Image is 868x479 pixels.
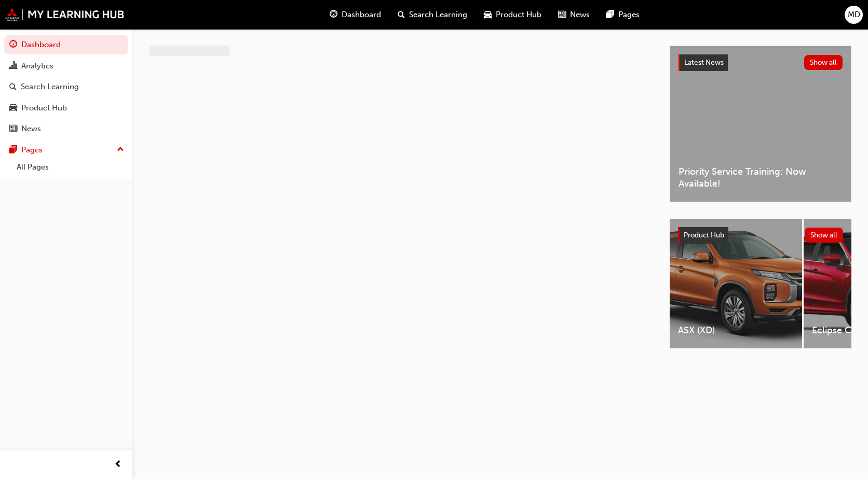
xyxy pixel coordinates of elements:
div: News [21,123,41,135]
span: chart-icon [9,62,17,71]
a: Search Learning [4,77,128,96]
a: guage-iconDashboard [321,4,389,25]
span: Priority Service Training: Now Available! [679,166,843,189]
span: Product Hub [684,231,724,239]
a: Latest NewsShow allPriority Service Training: Now Available! [670,46,851,202]
a: News [4,119,128,138]
span: car-icon [9,104,17,113]
img: mmal [5,8,125,21]
span: car-icon [484,8,492,21]
a: Product Hub [4,98,128,118]
div: Search Learning [21,81,79,93]
span: up-icon [117,143,124,157]
span: search-icon [9,82,17,92]
button: Show all [804,55,843,70]
span: Search Learning [409,9,467,21]
span: MD [848,9,860,21]
a: Analytics [4,57,128,76]
span: pages-icon [606,8,614,21]
div: Analytics [21,60,53,72]
span: Pages [618,9,640,21]
span: prev-icon [114,458,122,471]
button: Pages [4,140,128,160]
span: guage-icon [9,40,17,50]
a: Product HubShow all [678,227,843,244]
span: Product Hub [496,9,541,21]
a: search-iconSearch Learning [389,4,476,25]
button: DashboardAnalyticsSearch LearningProduct HubNews [4,33,128,140]
a: ASX (XD) [670,219,802,348]
a: All Pages [12,159,128,175]
span: news-icon [9,124,17,134]
a: news-iconNews [550,4,598,25]
span: guage-icon [330,8,337,21]
a: Latest NewsShow all [679,54,843,71]
span: pages-icon [9,146,17,155]
span: Latest News [684,58,724,67]
div: Product Hub [21,102,67,114]
span: ASX (XD) [678,325,794,336]
a: Dashboard [4,35,128,54]
a: pages-iconPages [598,4,648,25]
button: Show all [805,228,844,243]
span: search-icon [398,8,405,21]
span: News [570,9,590,21]
span: Dashboard [342,9,381,21]
a: car-iconProduct Hub [476,4,550,25]
span: news-icon [558,8,566,21]
div: Pages [21,144,43,156]
button: MD [845,6,863,24]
